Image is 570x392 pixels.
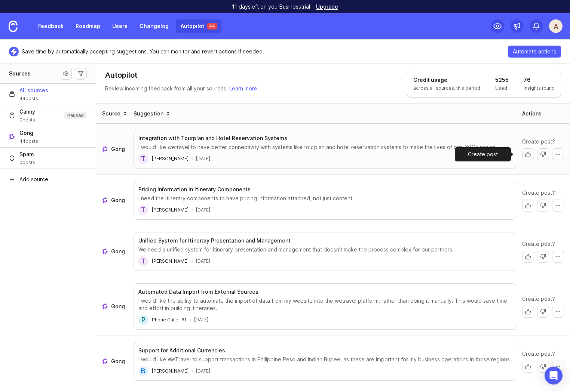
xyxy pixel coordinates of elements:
[522,200,534,212] button: Create post
[9,112,15,118] img: Canny
[19,117,35,123] span: 0 posts
[138,315,187,325] a: PPhone Caller #1
[552,251,564,263] button: More actions
[102,145,128,153] a: See more about where this Gong post draft came from
[134,181,516,220] button: Pricing Information in Itinerary ComponentsI need the itinerary components to have pricing inform...
[138,237,291,244] h3: Unified System for Itinerary Presentation and Management
[102,303,128,310] a: See more about where this Gong post draft came from
[176,19,221,33] a: Autopilot 44
[102,197,128,204] a: See more about where this Gong post draft came from
[524,85,555,91] p: Insights found
[134,283,516,330] button: Automated Data Import from External SourcesI would like the ability to automate the import of dat...
[102,110,120,117] div: Source
[102,248,128,255] a: See more about where this Gong post draft came from
[495,85,509,91] p: Used
[552,148,564,160] button: More actions
[545,367,563,385] div: Open Intercom Messenger
[413,85,480,91] p: across all sources, this period
[138,366,189,376] a: B[PERSON_NAME]
[152,207,189,213] span: [PERSON_NAME]
[508,46,561,58] button: Automate actions
[152,368,189,374] span: [PERSON_NAME]
[111,145,125,153] span: Gong
[537,200,549,212] button: Dismiss with no action
[138,256,148,266] div: T
[138,205,148,215] div: T
[138,288,258,296] h3: Automated Data Import from External Sources
[19,129,38,137] span: Gong
[537,306,549,318] button: Dismiss with no action
[19,108,35,115] span: Canny
[138,315,148,325] div: P
[9,21,18,32] img: Canny Home
[537,251,549,263] button: Dismiss with no action
[138,256,189,266] a: T[PERSON_NAME]
[9,134,15,140] img: Gong
[152,258,189,264] span: [PERSON_NAME]
[102,358,128,365] a: See more about where this Gong post draft came from
[19,151,35,158] span: Spam
[22,48,264,55] p: Save time by automatically accepting suggestions. You can monitor and revert actions if needed.
[524,76,555,84] h1: 76
[152,156,189,161] span: [PERSON_NAME]
[522,361,534,373] button: Create post
[232,3,310,10] p: 11 days left on your Business trial
[522,295,555,303] span: Create post?
[495,76,509,84] h1: 5255
[522,350,555,358] span: Create post?
[75,68,87,80] button: Autopilot filters
[152,317,187,322] span: Phone Caller #1
[19,176,48,183] span: Add source
[138,135,287,142] h3: Integration with Tourplan and Hotel Reservation Systems
[413,76,480,84] h1: Credit usage
[138,154,189,164] a: T[PERSON_NAME]
[34,19,68,33] a: Feedback
[316,4,338,9] a: Upgrade
[229,85,257,92] a: Learn more
[102,303,108,309] img: gong
[138,154,148,164] div: T
[138,246,511,253] div: We need a unified system for itinerary presentation and management that doesn't make the process ...
[138,366,148,376] div: B
[102,249,108,254] img: gong
[105,85,257,92] p: Review incoming feedback from all your sources.
[522,189,555,197] span: Create post?
[111,248,125,255] span: Gong
[552,361,564,373] button: More actions
[19,87,48,94] span: All sources
[111,197,125,204] span: Gong
[513,48,556,55] span: Automate actions
[102,358,108,364] img: gong
[522,306,534,318] button: Create post
[138,297,511,312] div: I would like the ability to automate the import of data from my website into the wetravel platfor...
[111,358,125,365] span: Gong
[522,110,542,117] div: Actions
[522,148,534,160] button: Create post
[19,138,38,144] span: 44 posts
[209,23,215,29] p: 44
[138,195,511,202] div: I need the itinerary components to have pricing information attached, not just content.
[552,200,564,212] button: More actions
[522,251,534,263] button: Create post
[537,148,549,160] button: Dismiss with no action
[134,130,516,169] button: Integration with Tourplan and Hotel Reservation SystemsI would like wetravel to have better conne...
[19,160,35,166] span: 0 posts
[549,19,563,33] button: A
[138,143,511,151] div: I would like wetravel to have better connectivity with systems like tourplan and hotel reservatio...
[67,112,84,118] p: Paused
[135,19,173,33] a: Changelog
[71,19,105,33] a: Roadmap
[9,70,31,77] h1: Sources
[60,68,72,80] button: Source settings
[134,232,516,271] button: Unified System for Itinerary Presentation and ManagementWe need a unified system for itinerary pr...
[102,146,108,152] img: gong
[134,110,163,117] div: Suggestion
[138,186,251,193] h3: Pricing Information in Itinerary Components
[111,303,125,310] span: Gong
[138,205,189,215] a: T[PERSON_NAME]
[455,147,511,161] div: Create post
[552,306,564,318] button: More actions
[134,342,516,381] button: Support for Additional CurrenciesI would like WeTravel to support transactions in Philippine Peso...
[108,19,132,33] a: Users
